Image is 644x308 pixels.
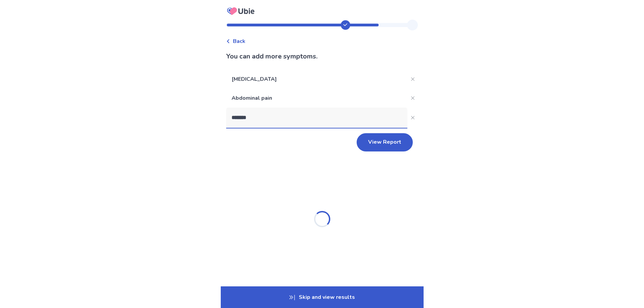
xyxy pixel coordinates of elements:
input: Close [226,108,407,128]
button: Close [407,74,418,85]
p: Skip and view results [221,286,424,308]
p: Abdominal pain [226,89,407,108]
p: You can add more symptoms. [226,51,418,62]
span: Back [233,37,245,45]
button: Close [407,93,418,103]
button: View Report [357,133,413,151]
button: Close [407,112,418,123]
p: [MEDICAL_DATA] [226,70,407,89]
